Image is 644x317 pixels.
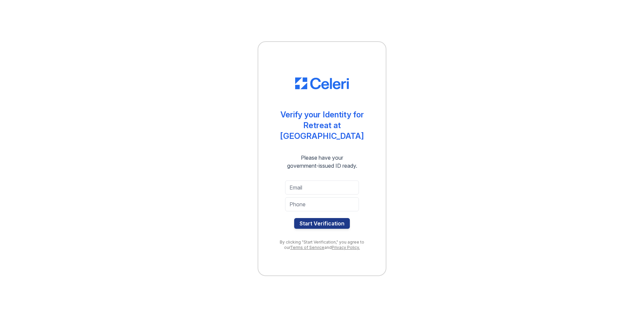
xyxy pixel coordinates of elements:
div: Please have your government-issued ID ready. [275,154,369,170]
input: Email [285,180,359,195]
a: Terms of Service [290,245,324,250]
div: By clicking "Start Verification," you agree to our and [272,240,372,250]
div: Verify your Identity for Retreat at [GEOGRAPHIC_DATA] [272,109,372,142]
img: CE_Logo_Blue-a8612792a0a2168367f1c8372b55b34899dd931a85d93a1a3d3e32e68fde9ad4.png [295,77,349,90]
input: Phone [285,197,359,211]
a: Privacy Policy. [332,245,360,250]
button: Start Verification [294,218,350,229]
